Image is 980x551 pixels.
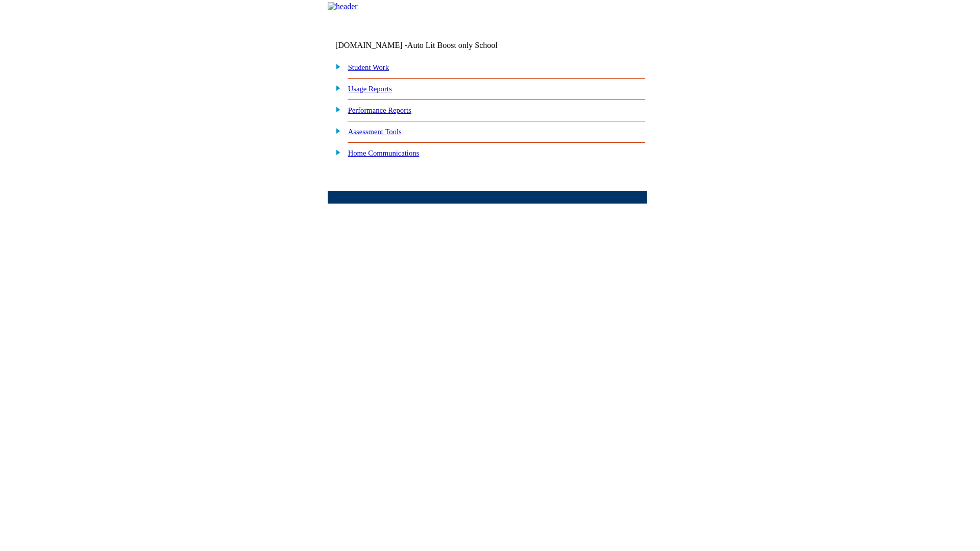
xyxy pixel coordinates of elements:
[330,147,341,157] img: plus.gif
[348,106,411,114] a: Performance Reports
[348,149,420,157] a: Home Communications
[348,85,392,93] a: Usage Reports
[335,41,523,50] td: [DOMAIN_NAME] -
[330,83,341,92] img: plus.gif
[330,105,341,114] img: plus.gif
[348,128,402,136] a: Assessment Tools
[328,2,358,11] img: header
[348,63,389,71] a: Student Work
[330,126,341,135] img: plus.gif
[330,62,341,71] img: plus.gif
[407,41,498,49] nobr: Auto Lit Boost only School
